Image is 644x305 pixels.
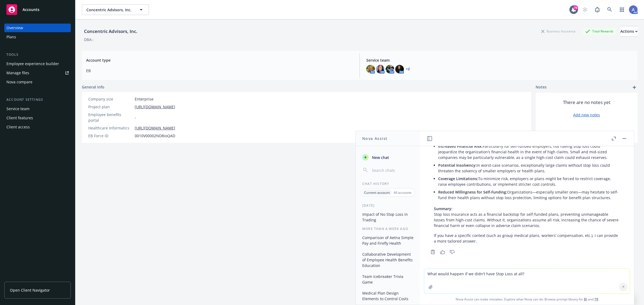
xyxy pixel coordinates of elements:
[406,68,410,71] a: +2
[4,78,71,86] a: Nova compare
[4,52,71,57] div: Tools
[438,163,477,168] span: Potential Insolvency:
[6,33,16,41] div: Plans
[4,97,71,102] div: Account settings
[88,112,133,123] div: Employee benefits portal
[88,104,133,110] div: Project plan
[82,28,140,35] div: Concentric Advisors, Inc.
[371,155,389,160] span: New chat
[448,248,456,256] button: Thumbs down
[6,105,30,113] div: Service team
[563,99,610,106] span: There are no notes yet
[135,96,153,102] span: Enterprise
[434,233,620,244] p: If you have a specific context (such as group medical plans, workers’ compensation, etc.), I can ...
[4,2,71,17] a: Accounts
[620,26,638,37] button: Actions
[430,250,435,254] svg: Copy to clipboard
[4,24,71,32] a: Overview
[82,4,149,15] button: Concentric Advisors, Inc.
[23,8,39,12] span: Accounts
[604,4,615,15] a: Search
[583,28,616,35] div: Total Rewards
[620,26,638,36] div: Actions
[573,112,600,118] a: Add new notes
[631,84,638,91] a: add
[360,250,416,270] button: Collaborative Development of Employee Health Benefits Education
[376,65,385,73] img: photo
[360,289,416,303] button: Medical Plan Design Elements to Control Costs
[438,189,507,195] span: Reduced Willingness for Self-Funding:
[360,210,416,224] button: Impact of No Stop Loss in Trading
[4,105,71,113] a: Service team
[6,69,29,77] div: Manage files
[86,57,353,63] span: Account type
[594,297,598,302] a: TR
[536,84,547,91] span: Notes
[6,59,59,68] div: Employee experience builder
[629,5,638,14] img: photo
[135,104,175,110] a: [URL][DOMAIN_NAME]
[10,287,50,293] span: Open Client Navigator
[6,123,30,131] div: Client access
[356,181,420,186] div: Chat History
[362,136,387,141] h1: Nova Assist
[88,125,133,131] div: Healthcare Informatics
[438,143,620,160] p: Particularly for self-funded employers, not having stop loss could jeopardize the organization’s ...
[86,7,133,13] span: Concentric Advisors, Inc.
[4,123,71,131] a: Client access
[438,176,478,181] span: Coverage Limitations:
[6,114,33,122] div: Client features
[617,4,627,15] a: Switch app
[360,233,416,248] button: Comparison of Aetna Simple Pay and Firefly Health
[135,115,136,120] span: -
[135,133,175,139] span: 0010V00002ND8ioQAD
[4,114,71,122] a: Client features
[584,297,587,302] a: BI
[434,206,620,228] p: Stop loss insurance acts as a financial backstop for self-funded plans, preventing unmanageable l...
[438,162,620,174] p: In worst-case scenarios, exceptionally large claims without stop loss could threaten the solvency...
[394,190,412,195] p: All accounts
[135,125,175,131] a: [URL][DOMAIN_NAME]
[360,272,416,287] button: Team Icebreaker Trivia Game
[84,37,94,42] div: DBA: -
[356,226,420,231] div: More than a week ago
[6,24,23,32] div: Overview
[580,4,590,15] a: Start snowing
[4,59,71,68] a: Employee experience builder
[364,190,390,195] p: Current account
[366,65,375,73] img: photo
[438,176,620,187] p: To minimize risk, employers or plans might be forced to restrict coverage, raise employee contrib...
[360,152,416,162] button: New chat
[438,189,620,200] p: Organizations—especially smaller ones—may hesitate to self-fund their health plans without stop l...
[395,65,404,73] img: photo
[4,69,71,77] a: Manage files
[82,84,104,90] span: General info
[422,294,632,305] span: Nova Assist can make mistakes. Explore what Nova can do: Browse prompt library for and
[434,206,452,211] span: Summary:
[386,65,394,73] img: photo
[539,28,578,35] div: Business Insurance
[88,133,133,139] div: EB Force ID
[88,96,133,102] div: Company size
[573,5,578,10] div: 79
[371,166,414,174] input: Search chats
[438,144,483,149] span: Increased Financial Risk:
[356,203,420,208] div: [DATE]
[86,68,353,73] span: EB
[6,78,32,86] div: Nova compare
[366,57,633,63] span: Service team
[4,33,71,41] a: Plans
[592,4,603,15] a: Report a Bug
